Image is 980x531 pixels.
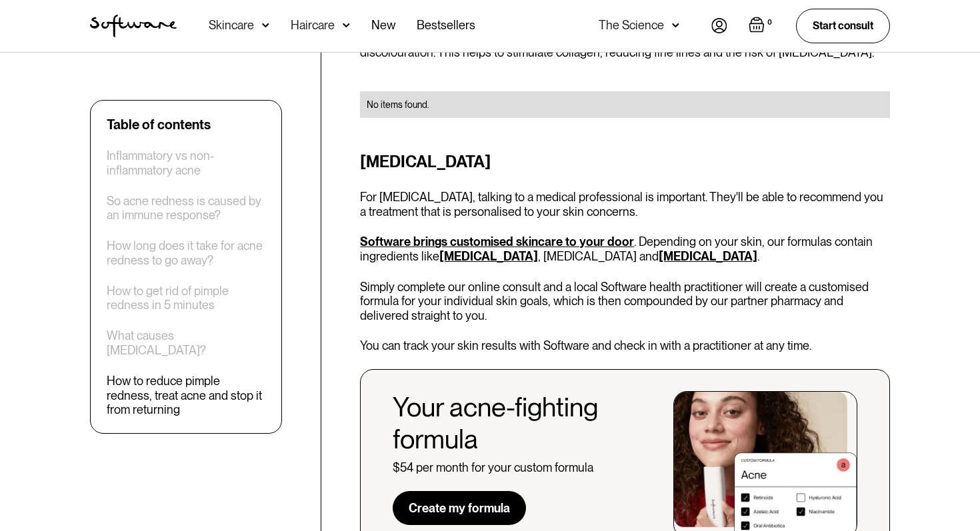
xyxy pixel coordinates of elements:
p: . Depending on your skin, our formulas contain ingredients like , [MEDICAL_DATA] and . [360,235,890,263]
a: [MEDICAL_DATA] [439,249,538,263]
a: How to get rid of pimple redness in 5 minutes [107,284,265,312]
a: How long does it take for acne redness to go away? [107,239,265,267]
a: [MEDICAL_DATA] [659,249,757,263]
h3: [MEDICAL_DATA] [360,150,890,174]
p: You can track your skin results with Software and check in with a practitioner at any time. [360,338,890,353]
img: Software Logo [90,15,177,37]
div: $54 per month for your custom formula [393,460,593,475]
a: Inflammatory vs non-inflammatory acne [107,149,265,177]
a: Software brings customised skincare to your door [360,235,634,249]
a: home [90,15,177,37]
p: For [MEDICAL_DATA], talking to a medical professional is important. They'll be able to recommend ... [360,190,890,219]
img: arrow down [262,19,269,32]
a: How to reduce pimple redness, treat acne and stop it from returning [107,374,265,417]
div: Your acne-fighting formula [393,391,653,455]
div: No items found. [367,98,883,111]
img: arrow down [343,19,350,32]
div: Table of contents [107,117,211,133]
a: So acne redness is caused by an immune response? [107,194,265,223]
div: 0 [765,17,775,29]
img: arrow down [672,19,679,32]
a: Create my formula [393,491,526,526]
p: Simply complete our online consult and a local Software health practitioner will create a customi... [360,280,890,323]
div: The Science [599,19,664,32]
div: Haircare [291,19,335,32]
a: Open empty cart [749,17,775,35]
a: Start consult [796,9,890,43]
a: What causes [MEDICAL_DATA]? [107,328,265,357]
div: Skincare [209,19,254,32]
